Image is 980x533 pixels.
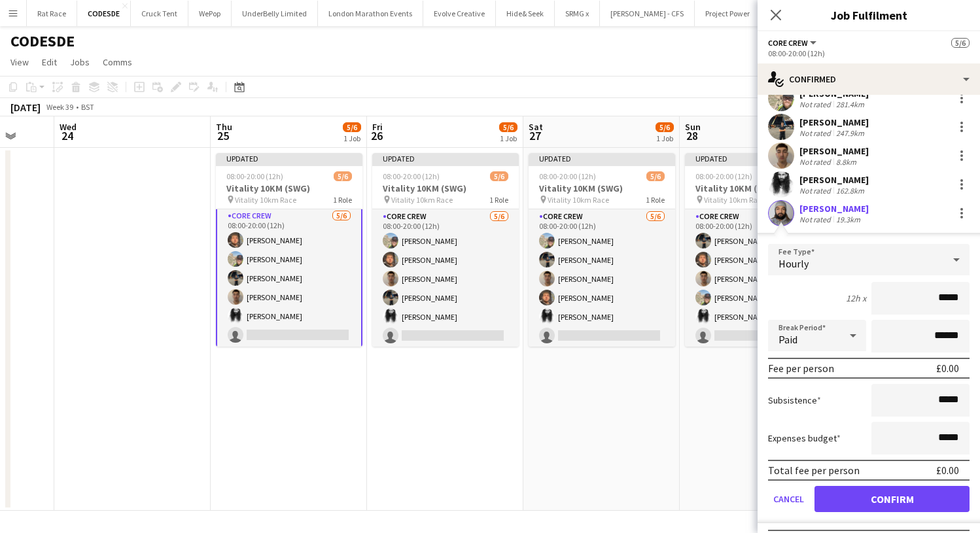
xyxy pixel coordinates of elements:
[500,133,517,143] div: 1 Job
[490,171,508,181] span: 5/6
[318,1,423,26] button: London Marathon Events
[216,182,362,194] h3: Vitality 10KM (SWG)
[600,1,695,26] button: [PERSON_NAME] - CFS
[499,122,517,132] span: 5/6
[646,195,665,205] span: 1 Role
[768,486,809,512] button: Cancel
[216,153,362,347] app-job-card: Updated08:00-20:00 (12h)5/6Vitality 10KM (SWG) Vitality 10km Race1 RoleCore Crew5/608:00-20:00 (1...
[768,464,860,477] div: Total fee per person
[65,54,95,71] a: Jobs
[555,1,600,26] button: SRMG x
[799,157,833,167] div: Not rated
[529,153,675,163] div: Updated
[10,56,29,68] span: View
[833,186,867,196] div: 162.8km
[103,56,132,68] span: Comms
[5,54,34,71] a: View
[833,99,867,109] div: 281.4km
[685,153,831,163] div: Updated
[97,54,137,71] a: Comms
[372,153,519,163] div: Updated
[758,7,980,24] h3: Job Fulfilment
[372,182,519,194] h3: Vitality 10KM (SWG)
[391,195,453,205] span: Vitality 10km Race
[27,1,77,26] button: Rat Race
[343,133,360,143] div: 1 Job
[77,1,131,26] button: CODESDE
[58,128,77,143] span: 24
[334,171,352,181] span: 5/6
[81,102,94,112] div: BST
[372,121,383,133] span: Fri
[799,116,869,128] div: [PERSON_NAME]
[685,121,701,133] span: Sun
[768,394,821,406] label: Subsistence
[37,54,62,71] a: Edit
[779,257,809,270] span: Hourly
[489,195,508,205] span: 1 Role
[833,128,867,138] div: 247.9km
[951,38,970,48] span: 5/6
[496,1,555,26] button: Hide& Seek
[799,203,869,215] div: [PERSON_NAME]
[685,209,831,349] app-card-role: Core Crew5/608:00-20:00 (12h)[PERSON_NAME][PERSON_NAME][PERSON_NAME][PERSON_NAME][PERSON_NAME]
[814,486,970,512] button: Confirm
[758,63,980,95] div: Confirmed
[799,128,833,138] div: Not rated
[799,215,833,224] div: Not rated
[226,171,283,181] span: 08:00-20:00 (12h)
[370,128,383,143] span: 26
[372,209,519,349] app-card-role: Core Crew5/608:00-20:00 (12h)[PERSON_NAME][PERSON_NAME][PERSON_NAME][PERSON_NAME][PERSON_NAME]
[768,48,970,58] div: 08:00-20:00 (12h)
[70,56,90,68] span: Jobs
[529,153,675,347] app-job-card: Updated08:00-20:00 (12h)5/6Vitality 10KM (SWG) Vitality 10km Race1 RoleCore Crew5/608:00-20:00 (1...
[214,128,232,143] span: 25
[529,121,543,133] span: Sat
[799,186,833,196] div: Not rated
[695,1,761,26] button: Project Power
[646,171,665,181] span: 5/6
[10,31,75,51] h1: CODESDE
[833,157,859,167] div: 8.8km
[548,195,609,205] span: Vitality 10km Race
[232,1,318,26] button: UnderBelly Limited
[833,215,863,224] div: 19.3km
[936,362,959,375] div: £0.00
[846,292,866,304] div: 12h x
[216,153,362,163] div: Updated
[43,102,76,112] span: Week 39
[683,128,701,143] span: 28
[936,464,959,477] div: £0.00
[539,171,596,181] span: 08:00-20:00 (12h)
[656,133,673,143] div: 1 Job
[768,362,834,375] div: Fee per person
[235,195,296,205] span: Vitality 10km Race
[768,432,841,444] label: Expenses budget
[799,174,869,186] div: [PERSON_NAME]
[527,128,543,143] span: 27
[799,99,833,109] div: Not rated
[695,171,752,181] span: 08:00-20:00 (12h)
[383,171,440,181] span: 08:00-20:00 (12h)
[704,195,765,205] span: Vitality 10km Race
[685,153,831,347] app-job-card: Updated08:00-20:00 (12h)5/6Vitality 10KM (SWG) Vitality 10km Race1 RoleCore Crew5/608:00-20:00 (1...
[529,182,675,194] h3: Vitality 10KM (SWG)
[768,38,808,48] span: Core Crew
[768,38,818,48] button: Core Crew
[42,56,57,68] span: Edit
[216,121,232,133] span: Thu
[529,209,675,349] app-card-role: Core Crew5/608:00-20:00 (12h)[PERSON_NAME][PERSON_NAME][PERSON_NAME][PERSON_NAME][PERSON_NAME]
[131,1,188,26] button: Cruck Tent
[216,207,362,349] app-card-role: Core Crew5/608:00-20:00 (12h)[PERSON_NAME][PERSON_NAME][PERSON_NAME][PERSON_NAME][PERSON_NAME]
[60,121,77,133] span: Wed
[10,101,41,114] div: [DATE]
[423,1,496,26] button: Evolve Creative
[372,153,519,347] app-job-card: Updated08:00-20:00 (12h)5/6Vitality 10KM (SWG) Vitality 10km Race1 RoleCore Crew5/608:00-20:00 (1...
[656,122,674,132] span: 5/6
[685,182,831,194] h3: Vitality 10KM (SWG)
[779,333,797,346] span: Paid
[188,1,232,26] button: WePop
